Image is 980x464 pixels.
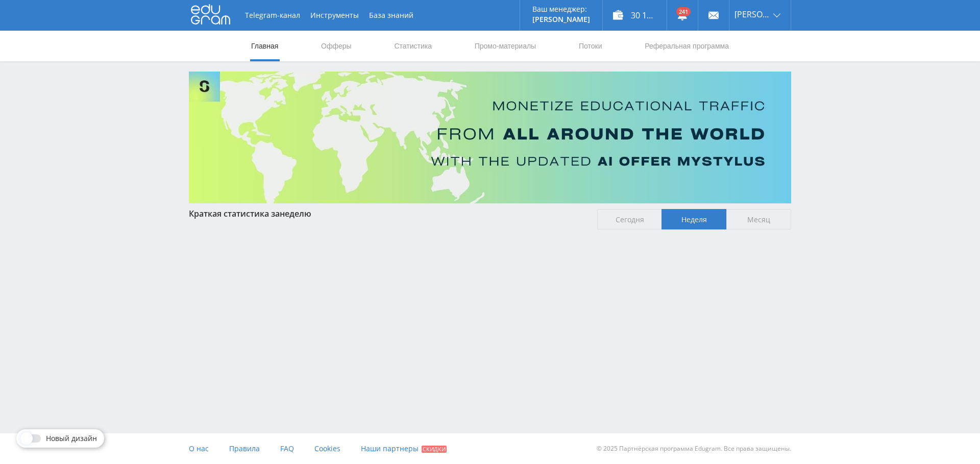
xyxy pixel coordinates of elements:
span: Неделя [661,209,726,229]
a: Главная [250,31,279,61]
span: О нас [189,444,209,453]
span: Наши партнеры [361,444,419,453]
a: Наши партнеры Скидки [361,433,447,464]
span: Новый дизайн [46,434,97,443]
a: О нас [189,433,209,464]
img: Banner [189,72,791,203]
p: [PERSON_NAME] [532,15,590,24]
span: Месяц [726,209,791,229]
span: Скидки [422,446,447,453]
span: неделю [280,208,311,219]
a: FAQ [280,433,294,464]
span: FAQ [280,444,294,453]
a: Офферы [320,31,353,61]
span: Cookies [314,444,340,453]
span: [PERSON_NAME] [734,10,770,18]
a: Статистика [393,31,433,61]
a: Правила [229,433,260,464]
p: Ваш менеджер: [532,5,590,13]
a: Реферальная программа [644,31,730,61]
a: Потоки [578,31,603,61]
div: © 2025 Партнёрская программа Edugram. Все права защищены. [495,433,791,464]
div: Краткая статистика за [189,209,587,218]
span: Сегодня [597,209,662,229]
span: Правила [229,444,260,453]
a: Промо-материалы [474,31,537,61]
a: Cookies [314,433,340,464]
